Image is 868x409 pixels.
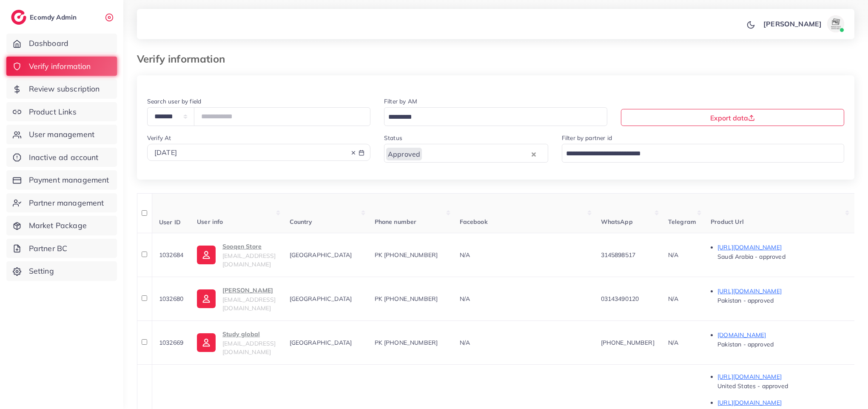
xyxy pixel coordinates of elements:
[29,61,91,72] span: Verify information
[6,261,117,281] a: Setting
[11,10,26,25] img: logo
[717,242,845,252] p: [URL][DOMAIN_NAME]
[222,252,276,268] span: [EMAIL_ADDRESS][DOMAIN_NAME]
[159,218,181,226] span: User ID
[375,218,417,226] span: Phone number
[827,15,844,32] img: avatar
[668,295,678,303] span: N/A
[6,34,117,53] a: Dashboard
[147,134,171,142] label: Verify At
[6,79,117,99] a: Review subscription
[460,218,488,226] span: Facebook
[717,330,845,340] p: [DOMAIN_NAME]
[6,216,117,235] a: Market Package
[759,15,848,32] a: [PERSON_NAME]avatar
[668,339,678,346] span: N/A
[562,144,844,162] div: Search for option
[159,339,183,346] span: 1032669
[159,251,183,259] span: 1032684
[154,148,177,157] span: [DATE]
[29,129,94,140] span: User management
[601,295,639,303] span: 03143490120
[11,10,79,25] a: logoEcomdy Admin
[290,295,352,303] span: [GEOGRAPHIC_DATA]
[6,239,117,258] a: Partner BC
[197,333,216,352] img: ic-user-info.36bf1079.svg
[717,286,845,296] p: [URL][DOMAIN_NAME]
[386,148,422,160] span: Approved
[29,243,68,254] span: Partner BC
[29,266,54,277] span: Setting
[621,109,844,126] button: Export data
[562,134,612,142] label: Filter by partner id
[6,193,117,213] a: Partner management
[563,147,833,160] input: Search for option
[375,295,438,303] span: PK [PHONE_NUMBER]
[222,340,276,356] span: [EMAIL_ADDRESS][DOMAIN_NAME]
[197,241,276,269] a: Sooqen Store[EMAIL_ADDRESS][DOMAIN_NAME]
[385,111,596,124] input: Search for option
[290,218,313,226] span: Country
[29,83,100,94] span: Review subscription
[384,107,607,126] div: Search for option
[460,251,470,259] span: N/A
[711,218,744,226] span: Product Url
[6,148,117,167] a: Inactive ad account
[197,289,216,308] img: ic-user-info.36bf1079.svg
[29,220,87,231] span: Market Package
[137,53,232,65] h3: Verify information
[290,251,352,259] span: [GEOGRAPHIC_DATA]
[717,372,845,382] p: [URL][DOMAIN_NAME]
[222,329,276,339] p: Study global
[29,152,99,163] span: Inactive ad account
[222,285,276,295] p: [PERSON_NAME]
[147,97,201,106] label: Search user by field
[6,170,117,190] a: Payment management
[29,197,104,209] span: Partner management
[717,340,774,348] span: Pakistan - approved
[710,114,755,122] span: Export data
[6,57,117,76] a: Verify information
[668,218,696,226] span: Telegram
[717,253,785,260] span: Saudi Arabia - approved
[6,102,117,122] a: Product Links
[384,134,402,142] label: Status
[197,218,223,226] span: User info
[601,218,633,226] span: WhatsApp
[717,297,774,304] span: Pakistan - approved
[601,251,636,259] span: 3145898517
[384,97,417,106] label: Filter by AM
[384,144,548,162] div: Search for option
[460,339,470,346] span: N/A
[29,174,109,186] span: Payment management
[601,339,655,346] span: [PHONE_NUMBER]
[763,19,822,29] p: [PERSON_NAME]
[197,329,276,357] a: Study global[EMAIL_ADDRESS][DOMAIN_NAME]
[222,296,276,312] span: [EMAIL_ADDRESS][DOMAIN_NAME]
[29,38,68,49] span: Dashboard
[6,125,117,144] a: User management
[423,147,529,160] input: Search for option
[222,241,276,252] p: Sooqen Store
[668,251,678,259] span: N/A
[29,106,77,117] span: Product Links
[197,246,216,264] img: ic-user-info.36bf1079.svg
[717,382,788,390] span: United States - approved
[197,285,276,313] a: [PERSON_NAME][EMAIL_ADDRESS][DOMAIN_NAME]
[159,295,183,303] span: 1032680
[532,149,536,159] button: Clear Selected
[717,398,845,408] p: [URL][DOMAIN_NAME]
[290,339,352,346] span: [GEOGRAPHIC_DATA]
[375,251,438,259] span: PK [PHONE_NUMBER]
[375,339,438,346] span: PK [PHONE_NUMBER]
[30,13,79,21] h2: Ecomdy Admin
[460,295,470,303] span: N/A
